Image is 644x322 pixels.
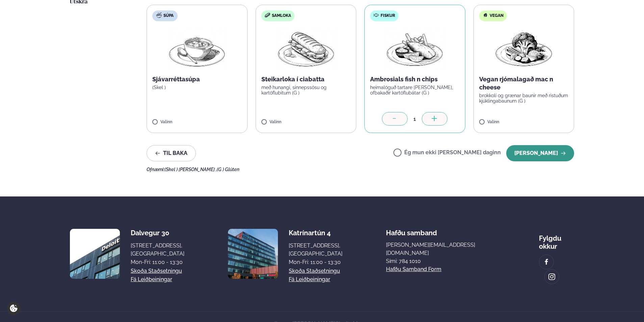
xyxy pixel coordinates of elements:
a: [PERSON_NAME][EMAIL_ADDRESS][DOMAIN_NAME] [386,241,495,257]
img: Vegan.png [494,27,553,70]
div: Mon-Fri: 11:00 - 13:30 [289,258,342,266]
a: Fá leiðbeiningar [131,275,172,284]
a: image alt [545,270,559,284]
p: brokkolí og grænar baunir með ristuðum kjúklingabaunum (G ) [479,93,569,104]
button: Til baka [147,145,196,161]
img: fish.svg [373,12,379,18]
img: Soup.png [167,27,227,70]
p: Sjávarréttasúpa [152,75,242,83]
span: Vegan [490,13,504,19]
p: Vegan rjómalagað mac n cheese [479,75,569,91]
div: Dalvegur 30 [131,229,184,237]
span: Samloka [272,13,291,19]
img: soup.svg [156,12,162,18]
div: Katrínartún 4 [289,229,342,237]
a: Cookie settings [7,301,21,315]
img: image alt [70,229,120,279]
p: Sími: 784 1010 [386,257,495,265]
span: (Skel ) [PERSON_NAME] , [164,167,217,172]
img: Fish-Chips.png [385,27,444,70]
div: Fylgdu okkur [539,229,574,250]
p: heimalöguð tartare [PERSON_NAME], ofbakaðir kartöflubátar (G ) [370,85,460,96]
button: [PERSON_NAME] [506,145,574,161]
img: image alt [548,273,556,281]
img: image alt [543,258,550,266]
div: 1 [408,115,422,123]
img: Panini.png [276,27,336,70]
div: Ofnæmi: [147,167,574,172]
img: Vegan.svg [483,12,488,18]
span: Hafðu samband [386,223,437,237]
p: (Skel ) [152,85,242,90]
p: með hunangi, sinnepssósu og kartöflubitum (G ) [261,85,351,96]
p: Ambrosials fish n chips [370,75,460,83]
a: image alt [539,255,553,269]
div: [STREET_ADDRESS], [GEOGRAPHIC_DATA] [289,242,342,258]
span: (G ) Glúten [217,167,239,172]
a: Skoða staðsetningu [289,267,340,275]
p: Steikarloka í ciabatta [261,75,351,83]
span: Súpa [163,13,174,19]
a: Hafðu samband form [386,265,441,273]
img: image alt [228,229,278,279]
div: Mon-Fri: 11:00 - 13:30 [131,258,184,266]
a: Fá leiðbeiningar [289,275,330,284]
div: [STREET_ADDRESS], [GEOGRAPHIC_DATA] [131,242,184,258]
a: Skoða staðsetningu [131,267,182,275]
img: sandwich-new-16px.svg [265,13,270,18]
span: Fiskur [381,13,395,19]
